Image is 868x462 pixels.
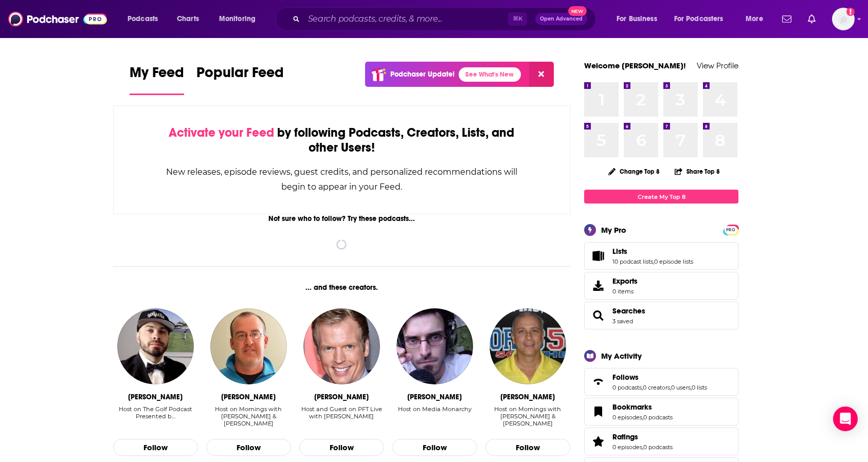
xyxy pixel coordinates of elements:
span: Lists [612,247,627,256]
input: Search podcasts, credits, & more... [304,11,508,27]
button: Follow [485,439,570,456]
a: View Profile [697,61,738,70]
div: Search podcasts, credits, & more... [285,7,606,31]
div: James Evan Pilato [407,393,462,401]
a: 0 creators [643,384,670,391]
span: Ratings [584,428,738,455]
div: Host on The Golf Podcast Presented b… [113,405,198,420]
div: Chris Simms [314,393,369,401]
div: Michael Fasano [128,393,183,401]
a: 0 podcasts [612,384,642,391]
a: Follows [612,373,707,382]
button: open menu [738,11,776,27]
span: Bookmarks [584,398,738,426]
span: PRO [725,226,737,234]
span: Monitoring [219,12,256,26]
a: 0 podcasts [643,443,673,451]
a: Ratings [612,432,673,441]
div: ... and these creators. [113,283,570,292]
span: Ratings [612,432,638,441]
div: Host on Mornings with Greg & Eli [485,405,570,428]
div: Open Intercom Messenger [833,406,858,431]
div: Host on Mornings with [PERSON_NAME] & [PERSON_NAME] [206,405,291,427]
button: Open AdvancedNew [535,13,587,25]
a: 0 users [671,384,691,391]
a: 10 podcast lists [612,258,653,265]
a: Lists [612,247,693,256]
div: Host on The Golf Podcast Presented b… [113,405,198,428]
a: Follows [588,375,608,389]
a: Popular Feed [196,64,284,95]
img: James Evan Pilato [396,308,473,384]
span: Searches [584,302,738,329]
a: Welcome [PERSON_NAME]! [584,61,686,70]
span: More [746,12,763,26]
img: Podchaser - Follow, Share and Rate Podcasts [8,9,107,29]
a: Searches [588,308,608,323]
img: Michael Fasano [117,308,193,384]
span: For Business [617,12,657,26]
span: , [642,414,643,421]
span: Follows [584,368,738,396]
span: Open Advanced [540,16,583,22]
a: Show notifications dropdown [804,10,820,28]
a: Charts [170,11,205,27]
div: Eli Savoie [221,393,276,401]
span: Exports [588,279,608,293]
a: 0 episode lists [654,258,693,265]
button: Follow [113,439,198,456]
div: by following Podcasts, Creators, Lists, and other Users! [165,125,518,155]
span: 0 items [612,288,638,295]
a: 0 episodes [612,443,642,451]
span: For Podcasters [674,12,724,26]
span: Logged in as jbleiche [832,8,855,30]
div: Host and Guest on PFT Live with Mike Florio [299,405,384,428]
a: See What's New [459,67,521,82]
button: open menu [609,11,670,27]
span: Exports [612,276,638,286]
svg: Add a profile image [846,8,855,16]
span: Follows [612,373,639,382]
a: Exports [584,272,738,300]
span: , [642,384,643,391]
p: Podchaser Update! [390,70,455,79]
a: PRO [725,226,737,233]
a: Lists [588,249,608,263]
button: open menu [212,11,269,27]
img: Greg Gaston [490,308,566,384]
span: , [691,384,692,391]
button: Change Top 8 [602,165,666,178]
div: Not sure who to follow? Try these podcasts... [113,214,570,223]
a: Bookmarks [588,404,608,419]
a: My Feed [130,64,184,95]
button: Show profile menu [832,8,855,30]
a: 3 saved [612,318,633,325]
div: My Pro [601,225,626,235]
span: Lists [584,242,738,270]
button: Follow [392,439,477,456]
div: New releases, episode reviews, guest credits, and personalized recommendations will begin to appe... [165,164,518,194]
a: 0 lists [692,384,707,391]
img: User Profile [832,8,855,30]
button: open menu [667,11,738,27]
button: open menu [120,11,171,27]
a: 0 podcasts [643,414,673,421]
span: Searches [612,306,645,316]
span: Charts [177,12,199,26]
a: Show notifications dropdown [778,10,795,28]
span: Podcasts [128,12,158,26]
button: Share Top 8 [674,161,720,181]
div: Host on Media Monarchy [398,405,472,428]
img: Eli Savoie [210,308,286,384]
div: Host and Guest on PFT Live with [PERSON_NAME] [299,405,384,420]
div: Host on Mornings with [PERSON_NAME] & [PERSON_NAME] [485,405,570,427]
img: Chris Simms [303,308,379,384]
span: , [670,384,671,391]
div: My Activity [601,351,642,361]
